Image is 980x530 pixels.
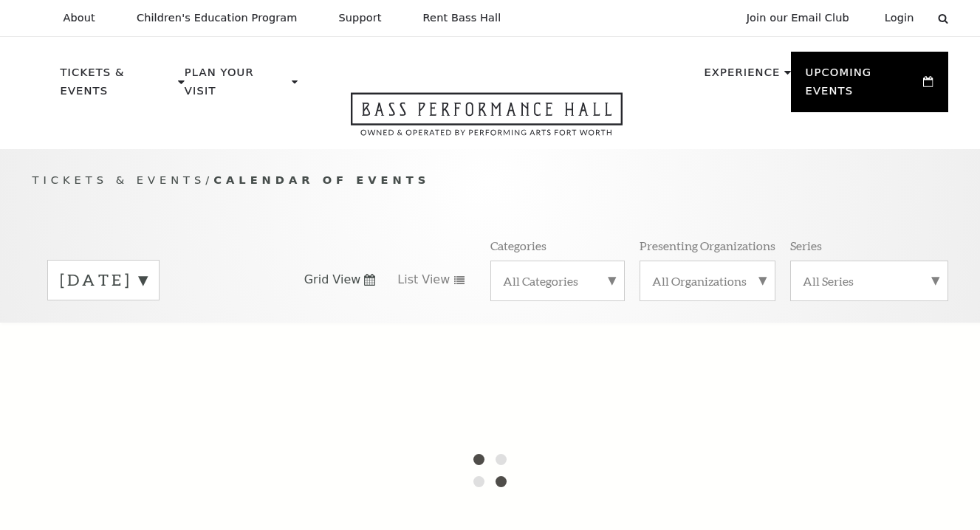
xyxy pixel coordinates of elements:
p: Support [339,12,382,24]
span: Calendar of Events [213,173,430,186]
p: Categories [490,238,546,253]
p: Children's Education Program [137,12,298,24]
p: Presenting Organizations [640,238,775,253]
label: All Series [803,273,936,289]
p: Series [790,238,822,253]
span: List View [397,272,450,288]
p: Experience [704,63,780,90]
span: Tickets & Events [32,173,206,186]
label: All Organizations [652,273,763,289]
span: Grid View [304,272,361,288]
p: Plan Your Visit [185,63,288,109]
p: Upcoming Events [806,63,920,109]
p: About [64,12,95,24]
label: [DATE] [60,269,147,292]
p: Tickets & Events [61,63,175,109]
label: All Categories [503,273,612,289]
p: / [32,171,948,190]
p: Rent Bass Hall [423,12,501,24]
